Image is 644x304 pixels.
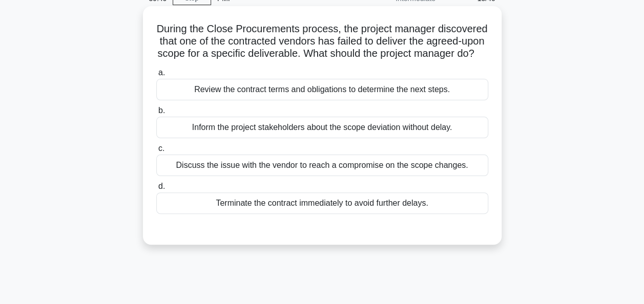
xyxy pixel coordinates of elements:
div: Terminate the contract immediately to avoid further delays. [156,192,488,214]
span: b. [158,106,165,115]
div: Review the contract terms and obligations to determine the next steps. [156,79,488,100]
span: a. [158,68,165,77]
h5: During the Close Procurements process, the project manager discovered that one of the contracted ... [155,23,489,60]
div: Inform the project stakeholders about the scope deviation without delay. [156,117,488,138]
div: Discuss the issue with the vendor to reach a compromise on the scope changes. [156,155,488,176]
span: c. [158,144,164,153]
span: d. [158,182,165,190]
